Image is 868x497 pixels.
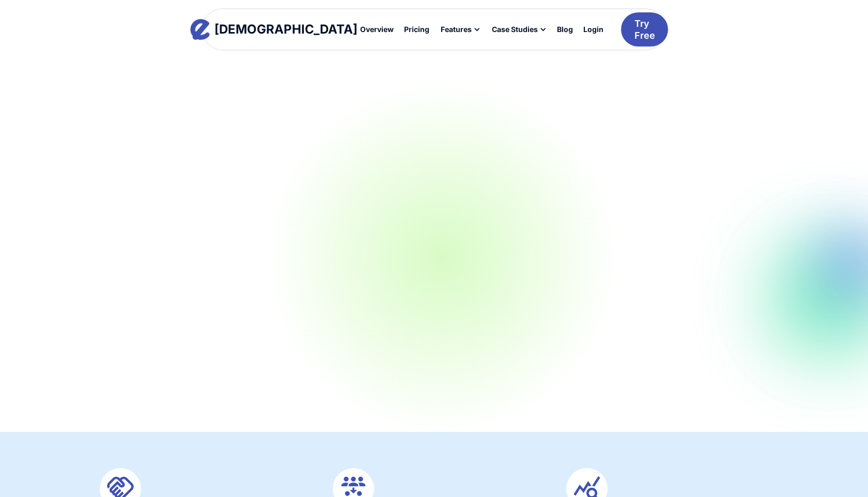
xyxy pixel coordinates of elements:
div: Try Free [634,18,655,42]
a: Try Free [621,12,668,47]
a: Pricing [399,21,435,38]
div: Features [441,26,472,33]
div: Pricing [404,26,429,33]
div: Overview [360,26,394,33]
div: [DEMOGRAPHIC_DATA] [214,23,358,36]
a: Overview [355,21,399,38]
div: Blog [557,26,573,33]
div: Case Studies [486,21,552,38]
a: Blog [552,21,578,38]
div: Case Studies [492,26,538,33]
a: home [200,19,348,40]
div: Features [435,21,486,38]
a: Login [578,21,609,38]
div: Login [583,26,603,33]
